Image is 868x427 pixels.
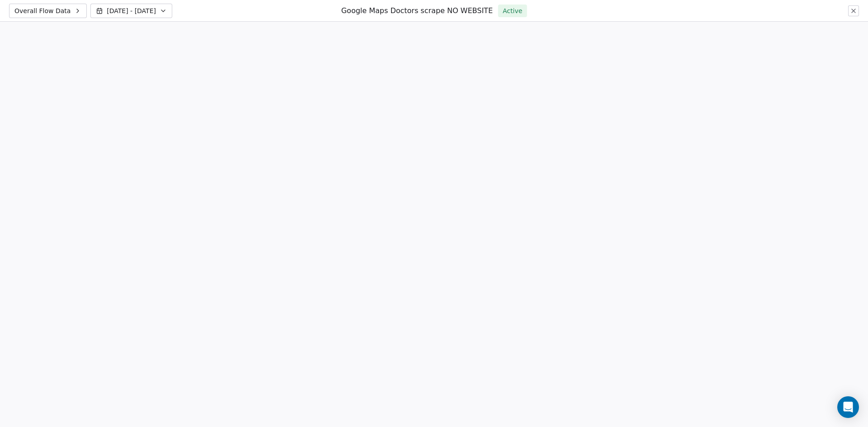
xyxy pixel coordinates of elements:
[837,396,859,418] div: Open Intercom Messenger
[9,4,87,18] button: Overall Flow Data
[503,6,522,15] span: Active
[341,6,493,16] h1: Google Maps Doctors scrape NO WEBSITE
[107,6,156,15] span: [DATE] - [DATE]
[90,4,172,18] button: [DATE] - [DATE]
[14,6,71,15] span: Overall Flow Data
